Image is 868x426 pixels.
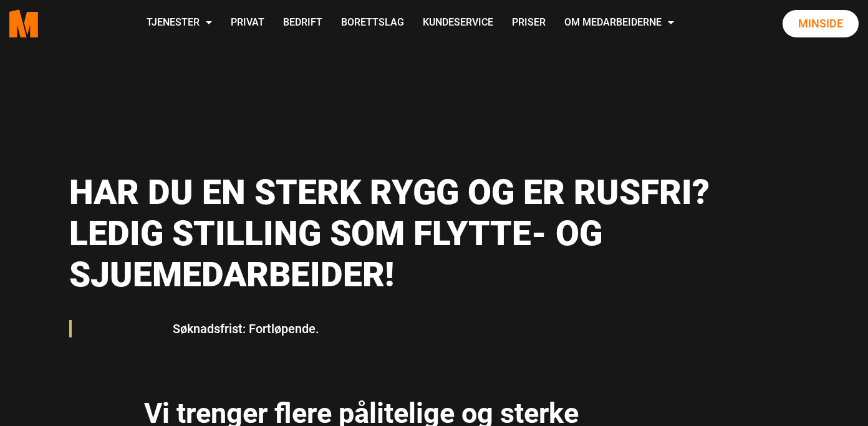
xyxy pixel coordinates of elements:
a: Kundeservice [413,1,503,46]
a: Tjenester [137,1,221,46]
a: Privat [221,1,274,46]
blockquote: Søknadsfrist: Fortløpende. [160,314,708,344]
a: Borettslag [332,1,413,46]
a: Minside [783,10,859,37]
a: Om Medarbeiderne [555,1,683,46]
a: Bedrift [274,1,332,46]
h1: Har du en sterk rygg og er rusfri? Ledig stilling som flytte- og sjuemedarbeider! [69,172,789,295]
a: Priser [503,1,555,46]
